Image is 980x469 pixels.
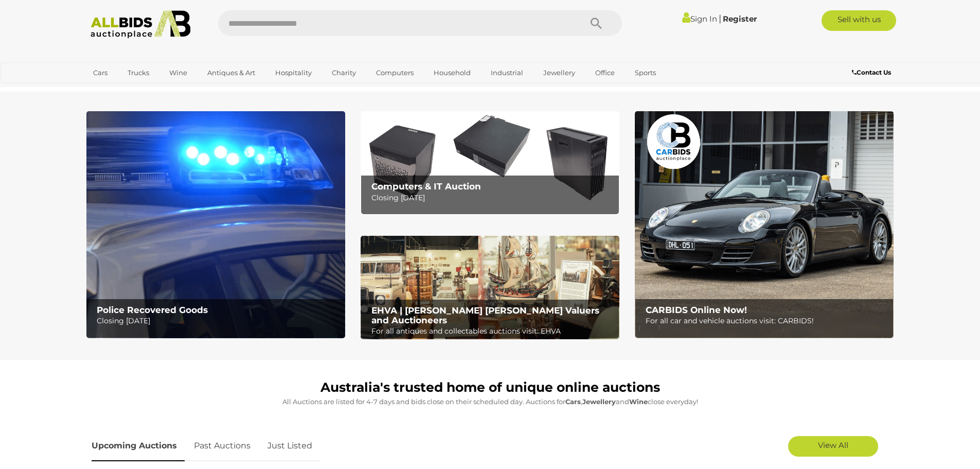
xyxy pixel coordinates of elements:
a: Cars [86,64,114,81]
p: For all antiques and collectables auctions visit: EHVA [371,325,614,338]
p: Closing [DATE] [97,315,339,327]
img: Computers & IT Auction [361,111,619,215]
b: Police Recovered Goods [97,305,208,315]
a: Charity [325,64,363,81]
span: View All [818,440,848,450]
a: Contact Us [852,67,894,78]
a: Hospitality [269,64,318,81]
a: Upcoming Auctions [92,431,185,461]
a: EHVA | Evans Hastings Valuers and Auctioneers EHVA | [PERSON_NAME] [PERSON_NAME] Valuers and Auct... [361,236,619,340]
a: Antiques & Art [201,64,262,81]
img: EHVA | Evans Hastings Valuers and Auctioneers [361,236,619,340]
a: Wine [163,64,194,81]
p: Closing [DATE] [371,192,614,204]
h1: Australia's trusted home of unique online auctions [92,380,889,395]
p: All Auctions are listed for 4-7 days and bids close on their scheduled day. Auctions for , and cl... [92,396,889,408]
a: Sign In [682,14,717,24]
b: CARBIDS Online Now! [646,305,747,315]
a: Computers [369,64,420,81]
a: Office [589,64,621,81]
b: Computers & IT Auction [371,181,481,192]
a: Sell with us [822,10,896,31]
strong: Cars [565,397,581,406]
img: CARBIDS Online Now! [635,111,894,338]
b: Contact Us [852,68,891,76]
a: CARBIDS Online Now! CARBIDS Online Now! For all car and vehicle auctions visit: CARBIDS! [635,111,894,338]
a: Just Listed [260,431,320,461]
a: [GEOGRAPHIC_DATA] [86,81,173,98]
a: Household [427,64,477,81]
strong: Wine [629,397,648,406]
a: Computers & IT Auction Computers & IT Auction Closing [DATE] [361,111,619,215]
a: Trucks [121,64,156,81]
a: Sports [628,64,663,81]
a: Jewellery [537,64,582,81]
a: Industrial [484,64,530,81]
a: Register [723,14,757,24]
a: Past Auctions [186,431,258,461]
b: EHVA | [PERSON_NAME] [PERSON_NAME] Valuers and Auctioneers [371,305,599,325]
p: For all car and vehicle auctions visit: CARBIDS! [646,315,888,327]
span: | [719,13,721,24]
strong: Jewellery [582,397,616,406]
a: Police Recovered Goods Police Recovered Goods Closing [DATE] [86,111,345,338]
button: Search [571,10,622,36]
a: View All [788,436,878,457]
img: Allbids.com.au [85,10,197,39]
img: Police Recovered Goods [86,111,345,338]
